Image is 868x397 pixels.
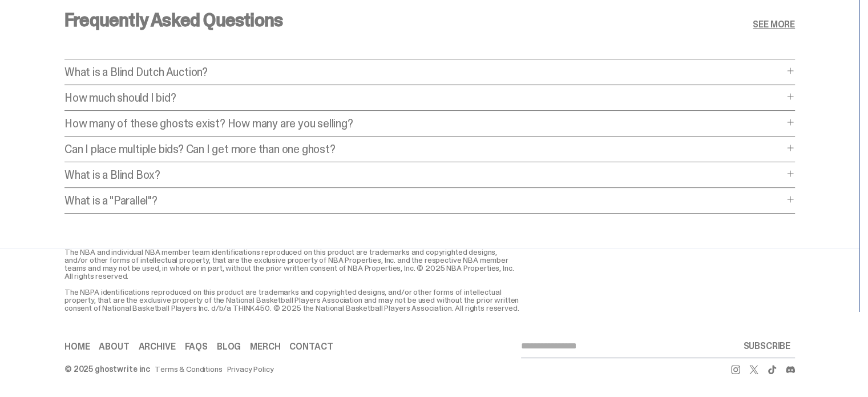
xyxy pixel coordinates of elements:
p: How many of these ghosts exist? How many are you selling? [64,118,784,129]
button: SUBSCRIBE [738,335,795,358]
h3: Frequently Asked Questions [64,11,282,29]
p: What is a Blind Dutch Auction? [64,66,784,78]
a: SEE MORE [753,20,795,29]
p: Can I place multiple bids? Can I get more than one ghost? [64,143,784,155]
a: FAQs [184,342,207,351]
a: Terms & Conditions [155,365,222,373]
a: Blog [217,342,241,351]
div: © 2025 ghostwrite inc [64,365,150,373]
p: What is a Blind Box? [64,169,784,181]
p: How much should I bid? [64,92,784,103]
a: Contact [289,342,333,351]
p: What is a "Parallel"? [64,195,784,206]
div: The NBA and individual NBA member team identifications reproduced on this product are trademarks ... [64,248,521,312]
a: Home [64,342,90,351]
a: Privacy Policy [227,365,274,373]
a: Archive [139,342,176,351]
a: Merch [250,342,280,351]
a: About [99,342,129,351]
